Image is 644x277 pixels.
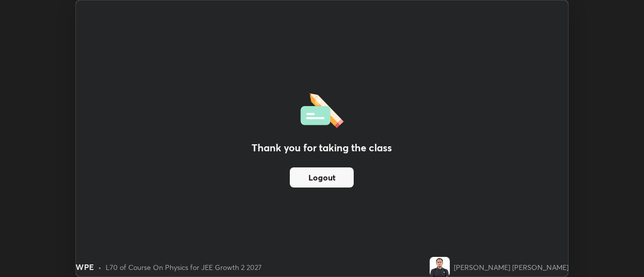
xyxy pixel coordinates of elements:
[430,257,450,277] img: 9e00f7349d9f44168f923738ff900c7f.jpg
[454,262,569,272] div: [PERSON_NAME] [PERSON_NAME]
[252,140,392,155] h2: Thank you for taking the class
[75,261,94,273] div: WPE
[106,262,262,272] div: L70 of Course On Physics for JEE Growth 2 2027
[300,90,344,128] img: offlineFeedback.1438e8b3.svg
[98,262,102,272] div: •
[290,167,354,188] button: Logout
